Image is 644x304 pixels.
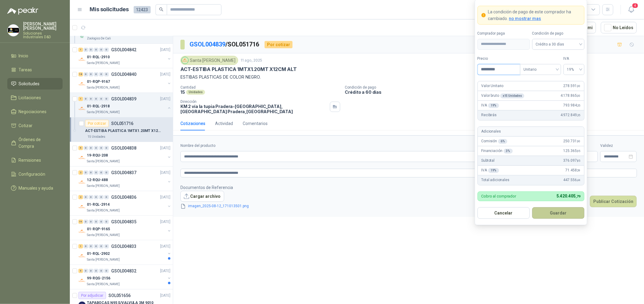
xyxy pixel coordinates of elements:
span: 4 [632,3,639,8]
p: [DATE] [160,47,170,53]
p: / SOL051716 [190,40,260,49]
p: 11 ago, 2025 [241,58,262,63]
p: 15 [180,90,185,95]
a: Por cotizarSOL051716ACT-ESTIBA PLASTICA 1MTX1.20MT X12CM ALT15 Unidades [70,117,173,142]
div: 0 [94,72,98,76]
a: 1 0 0 0 0 0 GSOL004833[DATE] Company Logo01-RQL-2902Santa [PERSON_NAME] [78,243,172,262]
p: [DATE] [160,194,170,200]
p: Dirección [180,100,327,104]
a: Inicio [7,50,63,62]
p: IVA [481,167,499,173]
span: Unitario [524,65,557,74]
div: 2 [78,171,83,175]
span: ,79 [576,194,581,198]
p: GSOL004839 [111,97,136,101]
span: search [159,7,163,12]
a: Manuales y ayuda [7,182,63,194]
p: Santa [PERSON_NAME] [87,85,120,90]
p: Documentos de Referencia [180,184,259,191]
div: 0 [99,195,104,199]
div: 0 [94,244,98,248]
p: GSOL004832 [111,269,136,273]
span: 278.591 [563,83,581,89]
div: 0 [89,48,93,52]
p: Subtotal [481,158,495,164]
div: 3 % [504,149,513,154]
span: 12423 [134,6,151,13]
div: 0 [84,48,88,52]
div: 0 [89,195,93,199]
img: Company Logo [78,203,86,211]
div: 0 [104,97,109,101]
div: 0 [94,171,98,175]
div: 0 [94,220,98,224]
span: Cotizar [19,122,33,129]
p: 19-RQU-208 [87,153,108,158]
div: Unidades [186,90,205,95]
button: Cargar archivo [180,191,224,202]
div: 0 [99,171,104,175]
p: [DATE] [160,96,170,102]
p: Santa [PERSON_NAME] [87,208,120,213]
a: Licitaciones [7,92,63,103]
div: 1 [78,97,83,101]
button: Publicar Cotización [590,196,637,207]
label: Nombre del producto [180,143,513,149]
span: ,35 [577,104,581,107]
p: GSOL004840 [111,72,136,76]
img: Company Logo [182,57,188,64]
div: 0 [99,97,104,101]
div: 19 % [488,168,499,173]
p: Soluciones Industriales D&D [23,32,63,39]
div: 0 [94,97,98,101]
div: 0 [104,195,109,199]
div: 0 [89,171,93,175]
p: Adicionales [481,129,501,134]
div: 0 [99,48,104,52]
a: Remisiones [7,154,63,166]
a: 1 0 0 0 0 0 GSOL004839[DATE] Company Logo01-RQL-2918Santa [PERSON_NAME] [78,95,172,115]
span: ,44 [577,178,581,182]
span: 250.731 [563,138,581,144]
div: 0 [84,97,88,101]
img: Company Logo [78,56,86,63]
div: 0 [89,220,93,224]
p: Financiación [481,148,513,154]
span: ,95 [577,149,581,153]
p: [DATE] [160,219,170,225]
p: Valor bruto [481,93,525,99]
p: [DATE] [160,268,170,274]
button: Cancelar [478,207,530,219]
span: ,00 [577,84,581,88]
span: ,35 [577,113,581,117]
span: exclamation-circle [481,13,486,17]
a: Solicitudes [7,78,63,90]
p: 01-RQP-9167 [87,79,110,85]
p: 01-RQP-9165 [87,226,110,232]
div: 0 [84,72,88,76]
p: Cobro al comprador [481,194,516,198]
div: 0 [89,72,93,76]
span: 447.556 [563,177,581,183]
span: Negociaciones [19,108,47,115]
div: Santa [PERSON_NAME] [180,56,238,65]
div: 0 [89,146,93,150]
p: 99-RQG-2156 [87,275,110,281]
a: 2 0 0 0 0 0 GSOL004837[DATE] Company Logo12-RQU-488Santa [PERSON_NAME] [78,169,172,188]
a: 2 0 0 0 0 0 GSOL004836[DATE] Company Logo01-RQL-2914Santa [PERSON_NAME] [78,194,172,213]
p: Santa [PERSON_NAME] [87,184,120,188]
p: 01-RQL-2918 [87,103,110,109]
a: imagen_2025-08-12_171013501.png [186,203,252,209]
a: Negociaciones [7,106,63,117]
div: 0 [104,269,109,273]
div: Por cotizar [265,41,293,48]
div: 0 [89,244,93,248]
div: 1 [78,48,83,52]
div: 0 [84,171,88,175]
span: ,90 [577,140,581,143]
p: Crédito a 60 días [345,90,642,95]
p: Total adicionales [481,177,510,183]
div: 0 [94,269,98,273]
a: Configuración [7,168,63,180]
div: 0 [94,48,98,52]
